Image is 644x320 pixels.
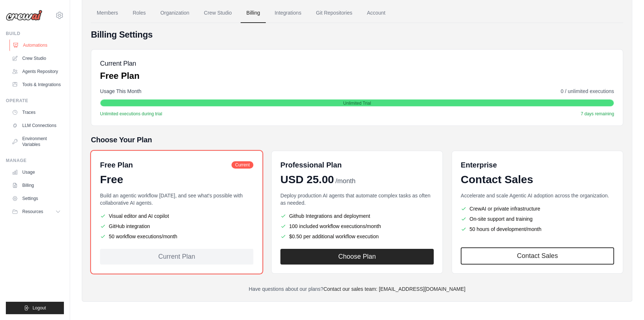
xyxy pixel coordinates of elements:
p: Accelerate and scale Agentic AI adoption across the organization. [461,192,614,199]
a: Environment Variables [9,133,64,150]
button: Logout [6,302,64,314]
p: Build an agentic workflow [DATE], and see what's possible with collaborative AI agents. [100,192,253,207]
p: Free Plan [100,70,139,82]
span: 0 / unlimited executions [561,88,614,95]
button: Resources [9,206,64,217]
li: GitHub integration [100,223,253,230]
a: Members [91,3,124,23]
p: Deploy production AI agents that automate complex tasks as often as needed. [280,192,434,207]
a: Agents Repository [9,66,64,77]
span: Current [231,161,253,169]
span: Resources [22,209,43,215]
div: Free [100,173,253,186]
a: Contact our sales team: [EMAIL_ADDRESS][DOMAIN_NAME] [323,286,465,292]
span: USD 25.00 [280,173,334,186]
h6: Enterprise [461,160,614,170]
li: CrewAI or private infrastructure [461,205,614,212]
a: Roles [127,3,152,23]
a: Traces [9,107,64,118]
div: Operate [6,98,64,104]
a: Crew Studio [198,3,238,23]
h4: Billing Settings [91,29,623,41]
li: On-site support and training [461,215,614,223]
span: Unlimited executions during trial [100,111,162,117]
a: Automations [9,39,65,51]
li: Github Integrations and deployment [280,212,434,220]
div: Build [6,31,64,36]
li: 100 included workflow executions/month [280,223,434,230]
h5: Choose Your Plan [91,135,623,145]
a: Contact Sales [461,247,614,265]
a: LLM Connections [9,120,64,131]
a: Organization [154,3,195,23]
a: Git Repositories [310,3,358,23]
div: Contact Sales [461,173,614,186]
span: Logout [32,305,46,311]
span: Unlimited Trial [343,100,371,106]
a: Usage [9,166,64,178]
p: Have questions about our plans? [91,285,623,293]
button: Choose Plan [280,249,434,265]
span: /month [336,176,356,186]
li: 50 hours of development/month [461,225,614,233]
li: Visual editor and AI copilot [100,212,253,220]
a: Billing [241,3,266,23]
span: Usage This Month [100,88,141,95]
div: Manage [6,158,64,163]
div: Current Plan [100,249,253,265]
img: Logo [6,10,42,21]
h6: Free Plan [100,160,133,170]
li: $0.50 per additional workflow execution [280,233,434,240]
a: Billing [9,180,64,191]
a: Tools & Integrations [9,79,64,90]
a: Account [361,3,391,23]
a: Settings [9,193,64,204]
li: 50 workflow executions/month [100,233,253,240]
a: Integrations [269,3,307,23]
h6: Professional Plan [280,160,342,170]
h5: Current Plan [100,58,139,69]
span: 7 days remaining [581,111,614,117]
a: Crew Studio [9,53,64,64]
